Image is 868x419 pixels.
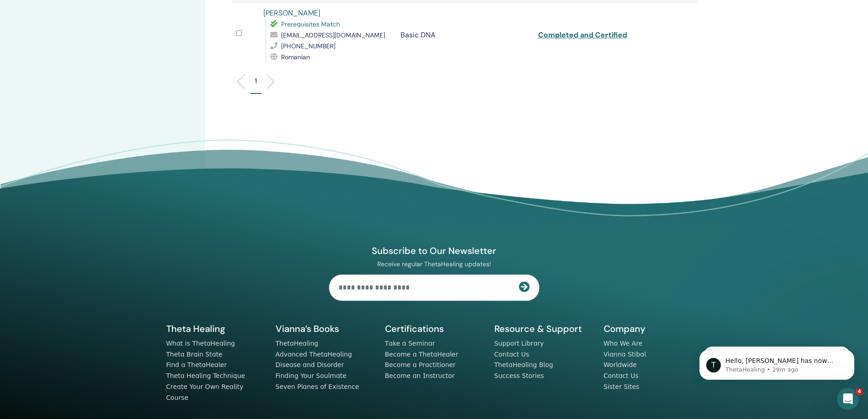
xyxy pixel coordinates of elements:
a: Contact Us [604,372,639,379]
a: Completed and Certified [538,30,627,40]
span: Prerequisites Match [281,20,340,28]
a: Become a ThetaHealer [385,351,458,358]
p: Receive regular ThetaHealing updates! [329,260,539,268]
a: Finding Your Soulmate [276,372,347,379]
span: Romanian [281,53,310,61]
a: Seven Planes of Existence [276,383,360,390]
a: Support Library [494,340,544,347]
h5: Theta Healing [166,323,265,335]
a: Success Stories [494,372,544,379]
td: Basic DNA [396,3,533,67]
h5: Vianna’s Books [276,323,374,335]
iframe: Intercom live chat [837,388,859,410]
span: [PHONE_NUMBER] [281,42,335,50]
span: [EMAIL_ADDRESS][DOMAIN_NAME] [281,31,385,39]
a: ThetaHealing Blog [494,361,553,368]
a: Become a Practitioner [385,361,456,368]
a: [PERSON_NAME] [263,8,320,18]
span: Hello, [PERSON_NAME] has now been added to your seminar. You may now complete and certify her att... [40,26,149,70]
a: Theta Brain State [166,351,223,358]
a: Find a ThetaHealer [166,361,227,368]
span: 4 [856,388,863,395]
a: Worldwide [604,361,637,368]
a: Who We Are [604,340,642,347]
a: Become an Instructor [385,372,455,379]
a: ThetaHealing [276,340,318,347]
h5: Company [604,323,702,335]
a: Advanced ThetaHealing [276,351,352,358]
h4: Subscribe to Our Newsletter [329,245,539,257]
a: Contact Us [494,351,529,358]
p: Message from ThetaHealing, sent 29m ago [40,35,157,43]
a: Sister Sites [604,383,640,390]
a: Vianna Stibal [604,351,646,358]
a: What is ThetaHealing [166,340,235,347]
a: Theta Healing Technique [166,372,245,379]
a: Take a Seminar [385,340,435,347]
h5: Certifications [385,323,483,335]
a: Create Your Own Reality Course [166,383,244,401]
iframe: Intercom notifications message [686,331,868,394]
p: 1 [255,76,257,86]
a: Disease and Disorder [276,361,344,368]
h5: Resource & Support [494,323,593,335]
